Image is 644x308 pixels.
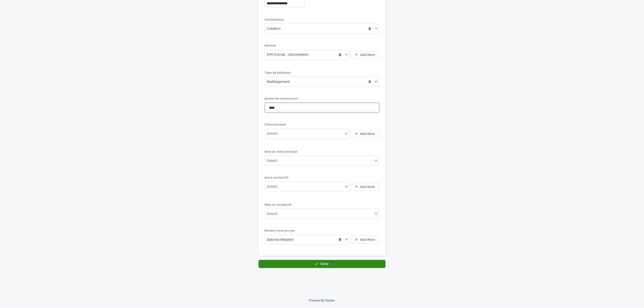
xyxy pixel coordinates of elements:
[265,176,289,179] span: Autre contact #1
[351,130,379,138] button: Add New
[259,260,386,268] button: Save
[265,97,298,100] span: Année de construction
[267,158,280,164] div: Select...
[309,299,335,302] a: Powered By Stacker
[351,51,379,59] button: Add New
[351,183,379,191] button: Add New
[267,211,280,217] div: Select...
[267,184,280,189] div: Select...
[265,18,284,21] span: Confirmation
[267,26,281,31] span: Cotation
[267,237,294,242] span: Sabrine Metahni
[265,150,297,153] span: Rôle du client principal
[360,238,375,241] span: Add New
[351,236,379,244] button: Add New
[267,131,280,136] div: Select...
[265,44,277,47] span: Adresse
[265,123,286,126] span: Client principal
[267,79,290,85] span: Multilogement
[265,71,291,74] span: Type de bâtiment
[360,53,375,57] span: Add New
[320,262,329,266] span: Save
[265,229,295,232] span: Rendez-vous pris par
[267,52,309,57] span: 340 Dorval , L'Assomption
[360,132,375,136] span: Add New
[360,185,375,189] span: Add New
[265,203,292,206] span: Rôle du contact #1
